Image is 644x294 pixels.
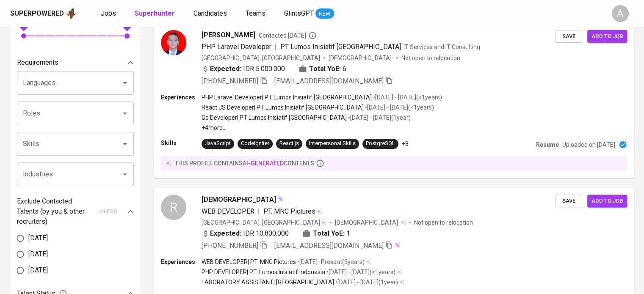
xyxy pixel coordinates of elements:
[202,30,255,40] span: [PERSON_NAME]
[404,44,480,50] span: IT Services and IT Consulting
[202,207,254,215] span: WEB DEVELOPER
[275,42,277,52] span: |
[161,93,202,102] p: Experiences
[559,32,578,41] span: Save
[17,196,134,227] div: Exclude Contacted Talents (by you & other recruiters)clear
[10,7,77,20] a: Superpoweredapp logo
[202,228,289,239] div: IDR 10.800.000
[28,265,48,275] span: [DATE]
[309,64,341,74] b: Total YoE:
[296,258,365,266] p: • [DATE] - Present ( 3 years )
[205,140,231,148] div: JavaScript
[17,196,95,227] p: Exclude Contacted Talents (by you & other recruiters)
[334,278,398,286] p: • [DATE] - [DATE] ( 1 year )
[193,8,229,19] a: Candidates
[119,168,131,180] button: Open
[28,233,48,243] span: [DATE]
[119,107,131,119] button: Open
[243,160,284,167] span: AI-generated
[280,43,401,51] span: PT Lumos Inisiatif [GEOGRAPHIC_DATA]
[210,228,241,239] b: Expected:
[161,139,202,147] p: Skills
[210,64,241,74] b: Expected:
[135,9,175,17] b: Superhunter
[343,64,346,74] span: 6
[161,195,186,220] div: R
[193,9,227,17] span: Candidates
[414,218,473,227] p: Not open to relocation
[202,242,258,250] span: [PHONE_NUMBER]
[202,124,442,132] p: +4 more ...
[119,138,131,150] button: Open
[612,5,629,22] div: A
[555,30,582,43] button: Save
[202,278,334,286] p: LABORATORY ASSISTANT | [GEOGRAPHIC_DATA]
[161,30,186,55] img: 059901166d0f94242c9f55f384d5630b.jpg
[587,30,627,43] button: Add to job
[559,196,578,206] span: Save
[347,113,411,122] p: • [DATE] - [DATE] ( 1 year )
[10,9,64,19] div: Superpowered
[308,31,317,40] svg: By Batam recruiter
[279,140,299,148] div: React.js
[555,195,582,208] button: Save
[101,8,118,19] a: Jobs
[161,258,202,266] p: Experiences
[591,196,623,206] span: Add to job
[202,77,258,85] span: [PHONE_NUMBER]
[309,140,356,148] div: Interpersonal Skills
[325,268,395,276] p: • [DATE] - [DATE] ( <1 years )
[284,9,314,17] span: GlintsGPT
[536,140,559,149] p: Resume
[259,31,317,40] span: Contacted [DATE]
[258,206,260,217] span: |
[315,10,334,18] span: NEW
[119,77,131,89] button: Open
[587,195,627,208] button: Add to job
[246,8,267,19] a: Teams
[562,140,615,149] p: Uploaded on [DATE]
[246,9,265,17] span: Teams
[154,23,634,178] a: [PERSON_NAME]Contacted [DATE]PHP Laravel Developer|PT Lumos Inisiatif [GEOGRAPHIC_DATA]IT Service...
[241,140,269,148] div: CodeIgniter
[202,113,347,122] p: Go Developer | PT Lumos Inisiatif [GEOGRAPHIC_DATA]
[202,43,271,51] span: PHP Laravel Developer
[202,268,325,276] p: PHP DEVELOPER | PT. Lumos Inisiatif Indonesia
[202,195,276,205] span: [DEMOGRAPHIC_DATA]
[366,140,395,148] div: PostgreSQL
[263,207,315,215] span: PT. MNC Pictures
[28,249,48,259] span: [DATE]
[202,64,285,74] div: IDR 5.000.000
[17,58,58,68] p: Requirements
[372,93,442,102] p: • [DATE] - [DATE] ( <1 years )
[329,54,393,62] span: [DEMOGRAPHIC_DATA]
[364,103,434,112] p: • [DATE] - [DATE] ( <1 years )
[202,93,372,102] p: PHP Laravel Developer | PT Lumos Inisiatif [GEOGRAPHIC_DATA]
[17,54,134,71] div: Requirements
[346,228,350,239] span: 1
[591,32,623,41] span: Add to job
[175,159,314,168] p: this profile contains contents
[202,54,320,62] div: [GEOGRAPHIC_DATA], [GEOGRAPHIC_DATA]
[313,228,345,239] b: Total YoE:
[202,103,364,112] p: React JS Developer | PT Lumos Inisiatif [GEOGRAPHIC_DATA]
[401,54,460,62] p: Not open to relocation
[274,242,384,250] span: [EMAIL_ADDRESS][DOMAIN_NAME]
[101,9,116,17] span: Jobs
[284,8,334,19] a: GlintsGPT NEW
[202,218,326,227] div: [GEOGRAPHIC_DATA], [GEOGRAPHIC_DATA]
[135,8,177,19] a: Superhunter
[66,7,77,20] img: app logo
[394,242,401,248] img: magic_wand.svg
[277,195,284,202] img: magic_wand.svg
[402,140,409,148] p: +8
[274,77,384,85] span: [EMAIL_ADDRESS][DOMAIN_NAME]
[202,258,296,266] p: WEB DEVELOPER | PT. MNC Pictures
[335,218,399,227] span: [DEMOGRAPHIC_DATA]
